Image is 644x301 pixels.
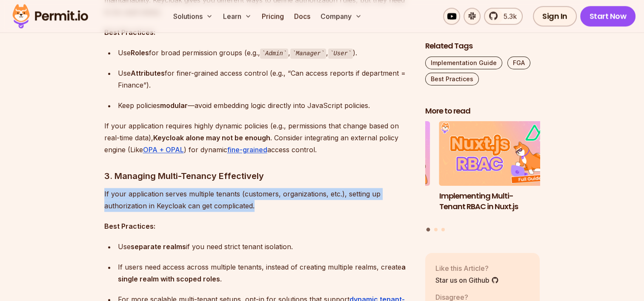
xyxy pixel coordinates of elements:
h3: 3. Managing Multi-Tenancy Effectively [104,169,412,183]
button: Go to slide 3 [441,228,445,231]
h2: More to read [425,106,540,116]
strong: Attributes [131,69,165,77]
strong: modular [160,101,188,110]
strong: Roles [131,48,149,57]
span: 5.3k [498,11,517,21]
button: Solutions [170,8,216,25]
a: 5.3k [484,8,523,25]
img: How to Use JWTs for Authorization: Best Practices and Common Mistakes [315,122,430,186]
p: If your application requires highly dynamic policies (e.g., permissions that change based on real... [104,120,412,156]
h3: How to Use JWTs for Authorization: Best Practices and Common Mistakes [315,191,430,222]
a: OPA + OPAL [143,145,184,154]
a: Best Practices [425,73,479,85]
img: Implementing Multi-Tenant RBAC in Nuxt.js [439,122,554,186]
a: Pricing [258,8,287,25]
a: Star us on Github [435,275,499,285]
strong: Best Practices: [104,28,155,37]
button: Go to slide 2 [434,228,438,231]
p: If your application serves multiple tenants (customers, organizations, etc.), setting up authoriz... [104,188,412,212]
div: If users need access across multiple tenants, instead of creating multiple realms, create . [118,261,412,285]
a: Sign In [533,6,577,26]
img: Permit logo [9,2,92,31]
button: Go to slide 1 [426,228,430,232]
button: Company [317,8,365,25]
button: Learn [220,8,255,25]
strong: Keycloak alone may not be enough [153,133,270,142]
h2: Related Tags [425,41,540,51]
li: 3 of 3 [315,122,430,223]
p: Like this Article? [435,263,499,273]
a: Implementation Guide [425,57,502,69]
a: FGA [507,57,530,69]
div: Posts [425,122,540,233]
li: 1 of 3 [439,122,554,223]
div: Use for broad permission groups (e.g., , , ). [118,47,412,59]
h3: Implementing Multi-Tenant RBAC in Nuxt.js [439,191,554,212]
code: User [328,48,353,59]
a: fine-grained [227,145,267,154]
code: Admin [260,48,289,59]
div: Keep policies —avoid embedding logic directly into JavaScript policies. [118,99,412,111]
a: Start Now [580,6,636,26]
strong: Best Practices: [104,222,155,230]
div: Use for finer-grained access control (e.g., “Can access reports if department = Finance”). [118,67,412,91]
strong: separate realms [131,242,186,251]
code: Manager [290,48,326,59]
div: Use if you need strict tenant isolation. [118,241,412,253]
a: Docs [291,8,314,25]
